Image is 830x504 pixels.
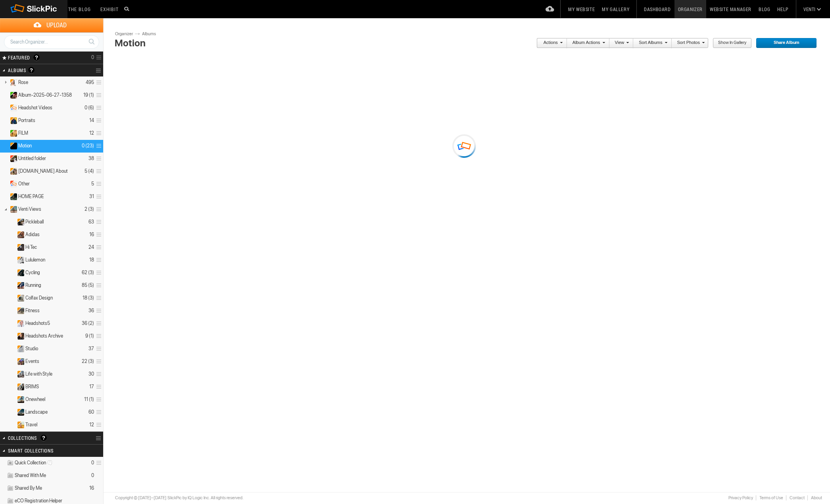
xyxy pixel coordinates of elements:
[8,331,15,337] a: Expand
[14,269,25,276] ins: Unlisted Album
[7,206,17,213] ins: Unlisted Album
[713,38,746,48] span: Show in Gallery
[7,472,14,479] img: ico_album_coll.png
[25,307,40,314] span: Fitness
[14,371,25,378] ins: Unlisted Album
[786,495,807,500] a: Contact
[7,105,17,111] ins: Unlisted Album
[14,295,25,302] ins: Unlisted Album
[25,269,40,276] span: Cycling
[14,282,25,289] ins: Unlisted Album
[15,472,46,479] span: Shared With Me
[8,255,15,261] a: Expand
[725,495,756,500] a: Privacy Policy
[1,181,8,187] a: Expand
[18,181,30,187] span: Other
[8,242,15,248] a: Expand
[14,231,25,238] ins: Unlisted Album
[536,38,563,48] a: Actions
[18,155,46,162] span: Untitled folder
[8,394,15,400] a: Expand
[123,4,133,13] input: Search photos on SlickPic...
[18,130,28,136] span: FILM
[8,267,15,273] a: Expand
[8,305,15,311] a: Expand
[18,193,44,200] span: HOME PAGE
[25,422,37,428] span: Travel
[14,409,25,416] ins: Unlisted Album
[1,155,8,161] a: Expand
[18,168,68,174] span: VentiViews.com About
[4,35,99,49] input: Search Organizer...
[7,168,17,175] ins: Unlisted Album
[14,358,25,365] ins: Unlisted Album
[7,143,17,149] ins: Unlisted Album
[14,396,25,403] ins: Unlisted Album
[115,495,244,501] div: Copyright © [DATE]–[DATE] SlickPic by IQ Logic Inc. All rights reserved.
[1,168,8,174] a: Expand
[567,38,605,48] a: Album Actions
[18,79,28,86] span: Rose
[1,130,8,136] a: Expand
[25,333,63,339] span: Headshots Archive
[8,445,75,456] h2: Smart Collections
[1,143,8,149] a: Collapse
[7,181,17,187] ins: Private Album
[10,18,103,32] span: Upload
[96,433,103,444] a: Collection Options
[25,409,48,415] span: Landscape
[7,155,17,162] ins: Private Album
[609,38,629,48] a: View
[8,280,15,286] a: Expand
[756,495,786,500] a: Terms of Use
[18,206,41,212] span: Venti Views
[8,420,15,426] a: Expand
[14,333,25,340] ins: Unlisted Album
[25,219,44,225] span: Pickleball
[7,130,17,137] ins: Public Album
[84,35,99,48] a: Search
[8,229,15,235] a: Expand
[807,495,822,500] a: About
[18,117,35,124] span: Portraits
[7,92,17,99] ins: Public Album
[15,498,62,504] span: eCO Registration Helper
[25,282,41,288] span: Running
[8,64,75,76] h2: Albums
[15,460,55,466] span: Quick Collection
[15,485,42,491] span: Shared By Me
[1,193,8,199] a: Expand
[25,384,39,390] span: BRIMS
[18,105,52,111] span: Headshot Videos
[1,117,8,123] a: Expand
[7,460,14,466] img: ico_album_quick.png
[8,344,15,349] a: Expand
[1,105,8,111] a: Expand
[672,38,705,48] a: Sort Photos
[25,320,50,326] span: Headshots5
[8,432,75,444] h2: Collections
[7,79,17,86] ins: Unlisted Album
[8,407,15,413] a: Expand
[1,92,8,98] a: Expand
[25,244,37,250] span: Hi Tec
[8,293,15,299] a: Expand
[14,307,25,314] ins: Unlisted Album
[7,485,14,492] img: ico_album_coll.png
[713,38,752,48] a: Show in Gallery
[14,244,25,251] ins: Unlisted Album
[140,31,164,37] a: Albums
[14,320,25,327] ins: Unlisted Album
[8,318,15,324] a: Expand
[7,193,17,200] ins: Unlisted Album
[14,422,25,428] ins: Unlisted Album
[14,257,25,263] ins: Unlisted Album
[756,38,811,48] span: Share Album
[14,346,25,352] ins: Unlisted Album
[633,38,667,48] a: Sort Albums
[25,257,45,263] span: Lululemon
[14,219,25,225] ins: Unlisted Album
[8,217,15,223] a: Expand
[8,356,15,362] a: Expand
[18,92,72,98] span: Album-2025-06-27-1358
